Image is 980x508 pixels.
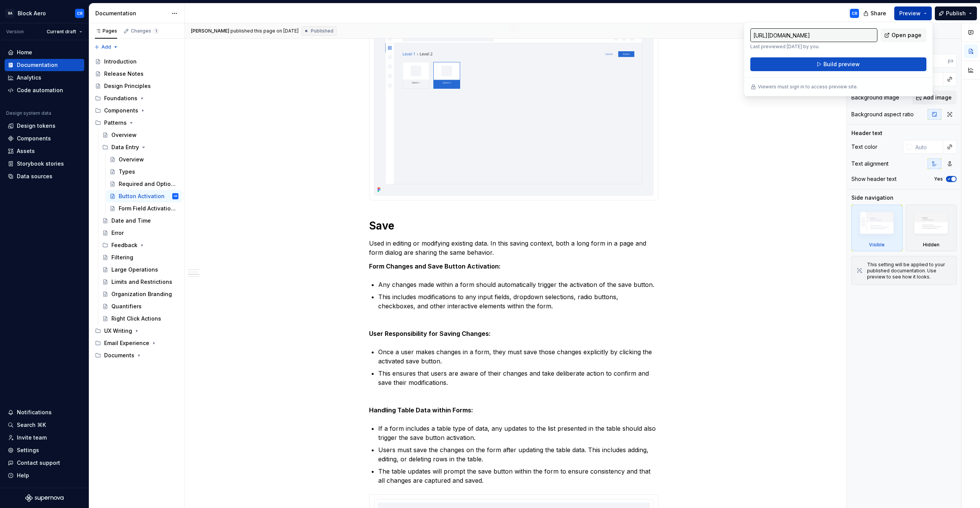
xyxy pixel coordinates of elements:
div: Components [17,135,51,142]
div: Error [111,229,124,237]
p: Any changes made within a form should automatically trigger the activation of the save button. [378,280,658,289]
div: Feedback [111,241,137,249]
div: Required and Optional [119,180,177,188]
div: CR [77,10,83,16]
a: Error [99,227,181,239]
div: Invite team [17,434,47,441]
a: Overview [99,129,181,141]
div: Filtering [111,254,133,261]
div: Hidden [923,242,939,248]
a: Invite team [5,431,84,444]
a: Overview [106,153,181,166]
a: Date and Time [99,215,181,227]
button: Share [859,7,891,20]
div: Documentation [17,61,58,69]
div: Page tree [92,55,181,361]
div: Overview [119,156,144,163]
div: Data Entry [99,141,181,153]
div: Organization Branding [111,290,172,298]
div: Form Field Activations [119,205,177,212]
p: Viewers must sign in to access preview site. [758,84,858,90]
svg: Supernova Logo [25,494,64,502]
div: Button Activation [119,192,165,200]
input: Auto [918,54,948,68]
div: Header text [851,129,882,137]
a: Home [5,46,84,59]
span: Preview [899,10,921,17]
div: Email Experience [92,337,181,349]
div: Feedback [99,239,181,251]
p: Users must save the changes on the form after updating the table data. This includes adding, edit... [378,445,658,464]
span: Current draft [47,29,76,35]
a: Types [106,166,181,178]
button: Notifications [5,406,84,418]
label: Yes [934,176,943,182]
input: Auto [912,140,943,154]
p: This includes modifications to any input fields, dropdown selections, radio buttons, checkboxes, ... [378,292,658,311]
a: Settings [5,444,84,456]
div: Quantifiers [111,303,142,310]
div: published this page on [DATE] [230,28,299,34]
div: Design tokens [17,122,56,130]
a: Design tokens [5,120,84,132]
div: Side navigation [851,194,893,202]
p: The table updates will prompt the save button within the form to ensure consistency and that all ... [378,467,658,485]
div: UX Writing [92,325,181,337]
p: Once a user makes changes in a form, they must save those changes explicitly by clicking the acti... [378,347,658,366]
span: 1 [153,28,159,34]
div: Types [119,168,135,176]
div: Help [17,472,29,479]
a: Introduction [92,55,181,68]
a: Filtering [99,251,181,264]
strong: Handling Table Data within Forms: [369,406,473,414]
a: Documentation [5,59,84,71]
button: Build preview [750,57,926,71]
a: Release Notes [92,68,181,80]
div: Background aspect ratio [851,111,914,118]
div: Data Entry [111,143,139,151]
p: Used in editing or modifying existing data. In this saving context, both a long form in a page an... [369,239,658,257]
p: Last previewed [DATE] by you. [750,44,877,50]
div: Code automation [17,86,63,94]
div: Version [6,29,24,35]
div: Search ⌘K [17,421,46,429]
div: Assets [17,147,35,155]
div: Right Click Actions [111,315,161,322]
div: Block Aero [18,10,46,17]
div: Data sources [17,173,52,180]
div: Contact support [17,459,60,467]
p: If a form includes a table type of data, any updates to the list presented in the table should al... [378,424,658,442]
a: Storybook stories [5,158,84,170]
div: Documentation [95,10,168,17]
div: Components [92,104,181,117]
button: BABlock AeroCR [2,5,87,21]
div: Changes [131,28,159,34]
div: Text color [851,143,877,151]
a: Form Field Activations [106,202,181,215]
div: Patterns [104,119,127,127]
div: BA [5,9,15,18]
a: Quantifiers [99,300,181,313]
span: Add [101,44,111,50]
div: This setting will be applied to your published documentation. Use preview to see how it looks. [867,262,952,280]
div: Documents [92,349,181,361]
span: Build preview [823,60,860,68]
a: Required and Optional [106,178,181,190]
div: Visible [851,205,903,251]
div: Pages [95,28,117,34]
div: Foundations [104,94,137,102]
a: Data sources [5,170,84,182]
div: Release Notes [104,70,144,78]
a: Open page [880,28,926,42]
div: Settings [17,446,39,454]
div: Foundations [92,92,181,104]
div: Show header text [851,175,897,183]
button: Publish [935,7,977,20]
div: Background image [851,94,899,101]
a: Button ActivationCR [106,190,181,202]
div: Date and Time [111,217,151,225]
div: Text alignment [851,160,889,168]
div: Overview [111,131,137,139]
div: Visible [869,242,885,248]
